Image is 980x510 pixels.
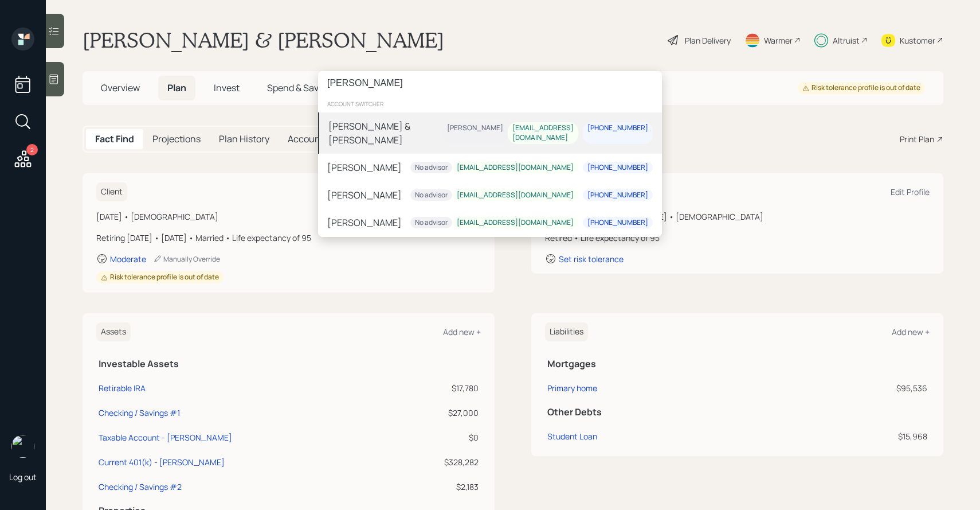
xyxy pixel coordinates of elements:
div: [EMAIL_ADDRESS][DOMAIN_NAME] [457,190,574,200]
div: No advisor [415,218,448,228]
div: [PERSON_NAME] [327,216,402,229]
div: [PERSON_NAME] [327,161,402,174]
div: [PHONE_NUMBER] [587,218,648,228]
div: [PERSON_NAME] [447,124,503,134]
div: [PHONE_NUMBER] [587,163,648,173]
div: [EMAIL_ADDRESS][DOMAIN_NAME] [457,163,574,173]
div: No advisor [415,163,448,173]
div: [PHONE_NUMBER] [587,124,648,134]
div: [PHONE_NUMBER] [587,190,648,200]
div: No advisor [415,190,448,200]
div: account switcher [318,95,662,112]
div: [EMAIL_ADDRESS][DOMAIN_NAME] [457,218,574,228]
div: [PERSON_NAME] [327,188,402,202]
input: Type a command or search… [318,71,662,95]
div: [PERSON_NAME] & [PERSON_NAME] [328,119,442,147]
div: [EMAIL_ADDRESS][DOMAIN_NAME] [512,124,574,143]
